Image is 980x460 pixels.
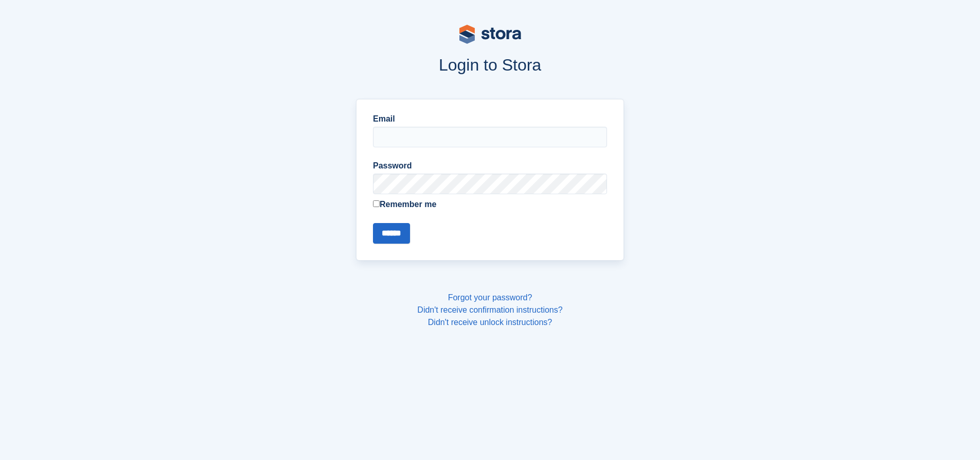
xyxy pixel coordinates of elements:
a: Didn't receive unlock instructions? [428,318,552,327]
a: Didn't receive confirmation instructions? [417,305,562,314]
a: Forgot your password? [448,293,532,302]
h1: Login to Stora [160,56,821,74]
label: Email [373,113,607,125]
label: Password [373,160,607,172]
input: Remember me [373,200,380,207]
img: stora-logo-53a41332b3708ae10de48c4981b4e9114cc0af31d8433b30ea865607fb682f29.svg [459,25,521,44]
label: Remember me [373,198,607,211]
